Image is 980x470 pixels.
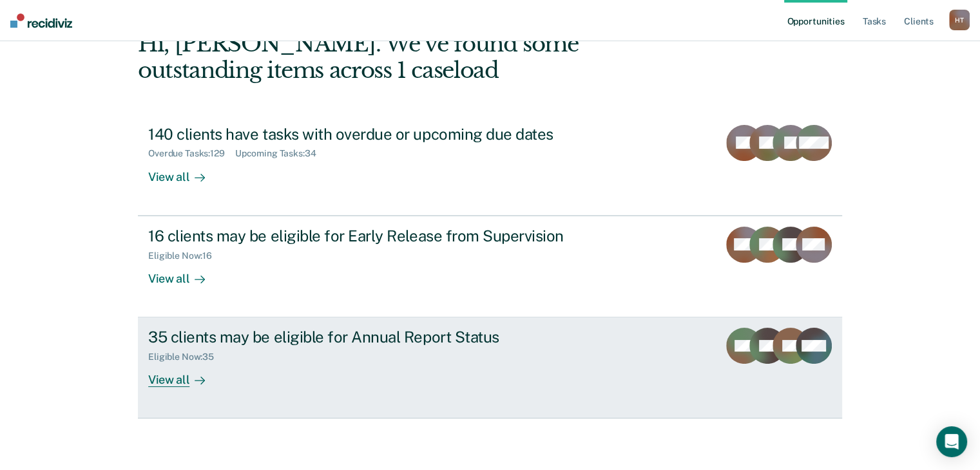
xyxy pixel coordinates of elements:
a: 35 clients may be eligible for Annual Report StatusEligible Now:35View all [138,317,842,418]
div: Eligible Now : 16 [148,250,222,261]
a: 16 clients may be eligible for Early Release from SupervisionEligible Now:16View all [138,216,842,317]
div: 16 clients may be eligible for Early Release from Supervision [148,227,600,245]
div: Overdue Tasks : 129 [148,148,235,159]
div: View all [148,362,220,388]
div: Upcoming Tasks : 34 [235,148,327,159]
div: View all [148,261,220,286]
div: View all [148,159,220,184]
div: 35 clients may be eligible for Annual Report Status [148,328,600,346]
div: Hi, [PERSON_NAME]. We’ve found some outstanding items across 1 caseload [138,31,701,84]
div: Open Intercom Messenger [936,426,967,457]
div: 140 clients have tasks with overdue or upcoming due dates [148,125,600,144]
img: Recidiviz [10,14,72,28]
div: H T [949,10,970,30]
button: HT [949,10,970,30]
a: 140 clients have tasks with overdue or upcoming due datesOverdue Tasks:129Upcoming Tasks:34View all [138,115,842,216]
div: Eligible Now : 35 [148,352,224,362]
